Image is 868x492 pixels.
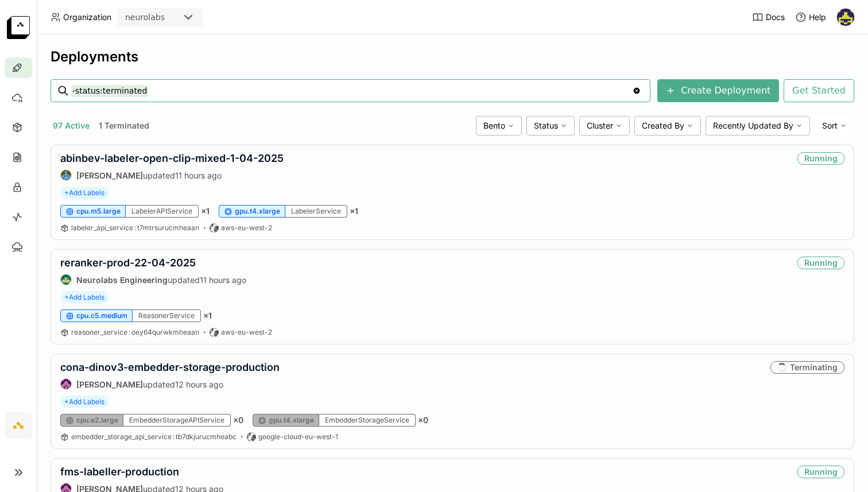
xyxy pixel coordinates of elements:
[76,416,118,425] span: cpu.e2.large
[61,379,71,389] img: Mathew Robinson
[166,12,167,24] input: Selected neurolabs.
[71,223,199,233] a: labeler_api_service:t7mtrsurucmheaan
[76,275,168,285] strong: Neurolabs Engineering
[173,432,175,441] span: :
[201,206,210,216] span: × 1
[60,466,179,478] a: fms-labeller-production
[476,116,522,135] div: Bento
[76,379,143,389] strong: [PERSON_NAME]
[579,116,630,135] div: Cluster
[76,207,121,216] span: cpu.m5.large
[752,11,785,23] a: Docs
[60,187,108,199] span: +Add Labels
[797,152,844,165] div: Running
[657,79,779,102] button: Create Deployment
[319,414,416,427] div: EmbedderStorageService
[634,116,701,135] div: Created By
[76,171,143,180] strong: [PERSON_NAME]
[706,116,810,135] div: Recently Updated By
[71,328,199,336] span: reasoner_service oey64qurwkmheaan
[797,466,844,478] div: Running
[795,11,826,23] div: Help
[822,121,838,131] span: Sort
[784,79,854,102] button: Get Started
[815,116,854,135] div: Sort
[483,121,505,131] span: Bento
[175,379,223,389] span: 12 hours ago
[60,169,284,181] div: updated
[642,121,684,131] span: Created By
[133,309,201,322] div: ReasonerService
[126,205,199,218] div: LabelerAPIService
[258,432,338,441] span: google-cloud-eu-west-1
[285,205,347,218] div: LabelerService
[203,311,212,321] span: × 1
[221,223,272,233] span: aws-eu-west-2
[766,12,785,22] span: Docs
[129,328,130,336] span: :
[350,206,358,216] span: × 1
[96,118,152,133] button: 1 Terminated
[71,82,632,100] input: Search
[60,361,280,373] a: cona-dinov3-embedder-storage-production
[200,275,246,285] span: 11 hours ago
[134,223,136,232] span: :
[777,362,787,373] i: loading
[837,9,854,26] img: Farouk Ghallabi
[233,415,243,425] span: × 0
[51,118,92,133] button: 97 Active
[61,170,71,180] img: Flaviu Sămărghițan
[71,328,199,337] a: reasoner_service:oey64qurwkmheaan
[269,416,314,425] span: gpu.t4.xlarge
[587,121,613,131] span: Cluster
[71,432,237,441] a: embedder_storage_api_service:tb7dkjurucmheabc
[60,291,108,304] span: +Add Labels
[76,311,127,320] span: cpu.c5.medium
[63,12,111,22] span: Organization
[418,415,428,425] span: × 0
[175,171,222,180] span: 11 hours ago
[123,414,231,427] div: EmbedderStorageAPIService
[7,16,30,39] img: logo
[809,12,826,22] span: Help
[51,48,854,65] div: Deployments
[770,361,844,374] div: Terminating
[526,116,575,135] div: Status
[60,274,246,285] div: updated
[71,223,199,232] span: labeler_api_service t7mtrsurucmheaan
[71,432,237,441] span: embedder_storage_api_service tb7dkjurucmheabc
[797,257,844,269] div: Running
[534,121,558,131] span: Status
[60,396,108,408] span: +Add Labels
[61,274,71,285] img: Neurolabs Engineering
[60,152,284,164] a: abinbev-labeler-open-clip-mixed-1-04-2025
[713,121,793,131] span: Recently Updated By
[60,378,280,390] div: updated
[235,207,280,216] span: gpu.t4.xlarge
[125,11,165,23] div: neurolabs
[60,257,196,269] a: reranker-prod-22-04-2025
[221,328,272,337] span: aws-eu-west-2
[632,86,641,95] svg: Clear value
